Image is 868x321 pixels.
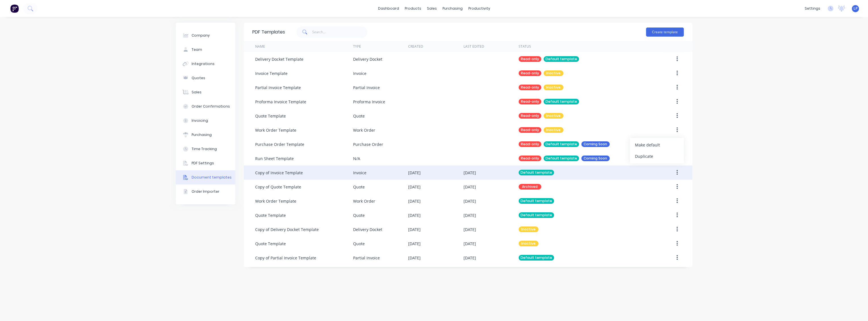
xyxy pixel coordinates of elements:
button: Document templates [176,170,235,184]
div: Quote [353,212,365,218]
div: Inactive [519,241,538,246]
div: Work Order [353,127,375,133]
div: PDF Templates [252,29,285,35]
div: Work Order [353,198,375,204]
div: Archived [519,184,541,190]
div: purchasing [440,4,466,13]
div: [DATE] [408,212,421,218]
div: Quote [353,113,365,119]
div: Default template [519,255,554,261]
div: [DATE] [408,226,421,232]
div: Inactive [544,85,563,90]
div: PDF Settings [192,161,214,166]
a: dashboard [375,4,402,13]
div: Default template [519,212,554,218]
div: Quote Template [255,113,286,119]
button: Time Tracking [176,142,235,156]
div: [DATE] [463,212,476,218]
div: Team [192,47,202,52]
div: Order Importer [192,189,219,194]
div: Invoice Template [255,70,288,76]
div: Partial Invoice [353,85,380,91]
div: [DATE] [463,198,476,204]
div: Coming Soon [581,141,610,147]
div: Proforma Invoice Template [255,99,306,105]
div: [DATE] [463,241,476,247]
div: Copy of Quote Template [255,184,301,190]
div: Inactive [544,113,563,119]
button: Integrations [176,57,235,71]
div: Duplicate [635,152,679,160]
div: Read-only [519,56,541,62]
button: Company [176,28,235,43]
div: Inactive [544,127,563,133]
div: Inactive [544,70,563,76]
div: N/A [353,156,360,161]
button: Order Importer [176,184,235,199]
div: Read-only [519,99,541,104]
div: [DATE] [408,184,421,190]
div: Quote Template [255,212,286,218]
div: Name [255,44,265,49]
div: Company [192,33,210,38]
div: Status [519,44,531,49]
div: Delivery Docket [353,226,382,232]
div: Purchase Order [353,141,383,147]
button: Create template [646,28,684,37]
div: Type [353,44,361,49]
div: Invoice [353,70,366,76]
div: Default template [519,198,554,204]
button: Team [176,43,235,57]
div: [DATE] [463,184,476,190]
div: Time Tracking [192,146,217,152]
div: [DATE] [463,255,476,261]
div: Copy of Delivery Docket Template [255,226,319,232]
div: Default template [544,56,579,62]
div: [DATE] [408,198,421,204]
div: Copy of Partial Invoice Template [255,255,316,261]
div: [DATE] [408,170,421,176]
div: [DATE] [463,226,476,232]
div: Partial Invoice [353,255,380,261]
span: LP [854,6,857,11]
div: Read-only [519,156,541,161]
div: Read-only [519,141,541,147]
div: Copy of Invoice Template [255,170,303,176]
div: Default template [519,170,554,175]
div: [DATE] [408,241,421,247]
div: Purchase Order Template [255,141,304,147]
button: Sales [176,85,235,99]
div: Default template [544,156,579,161]
div: Invoicing [192,118,208,123]
div: Delivery Docket Template [255,56,303,62]
div: Quote [353,184,365,190]
div: Quotes [192,75,205,81]
div: Work Order Template [255,198,296,204]
button: Quotes [176,71,235,85]
div: Read-only [519,113,541,119]
div: Coming Soon [581,156,610,161]
div: Work Order Template [255,127,296,133]
div: Sales [192,90,202,95]
div: Read-only [519,127,541,133]
div: Run Sheet Template [255,156,294,161]
div: Order Confirmations [192,104,230,109]
button: Order Confirmations [176,99,235,114]
div: Default template [544,99,579,104]
div: Make default [635,141,679,149]
div: Integrations [192,61,215,66]
div: Read-only [519,70,541,76]
div: sales [424,4,440,13]
div: settings [802,4,823,13]
div: Read-only [519,85,541,90]
div: Proforma Invoice [353,99,385,105]
div: productivity [466,4,493,13]
button: Purchasing [176,128,235,142]
div: Invoice [353,170,366,176]
div: Quote [353,241,365,247]
div: Default template [544,141,579,147]
div: Delivery Docket [353,56,382,62]
div: [DATE] [463,170,476,176]
div: [DATE] [408,255,421,261]
div: products [402,4,424,13]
